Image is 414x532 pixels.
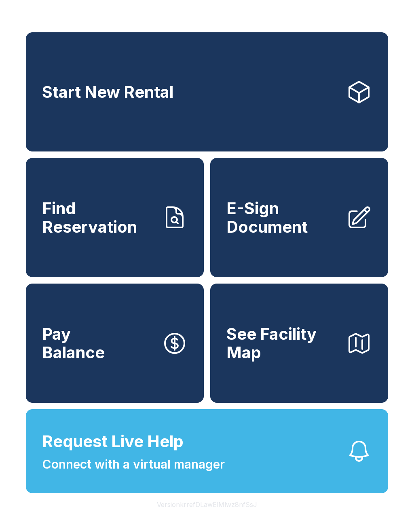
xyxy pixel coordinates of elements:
[42,83,173,101] span: Start New Rental
[26,409,388,493] button: Request Live HelpConnect with a virtual manager
[26,158,204,277] a: Find Reservation
[210,158,388,277] a: E-Sign Document
[42,455,225,473] span: Connect with a virtual manager
[210,284,388,403] button: See Facility Map
[42,429,184,454] span: Request Live Help
[26,32,388,151] a: Start New Rental
[150,493,264,516] button: VersionkrrefDLawElMlwz8nfSsJ
[226,325,340,362] span: See Facility Map
[226,199,340,236] span: E-Sign Document
[42,325,105,362] span: Pay Balance
[42,199,155,236] span: Find Reservation
[26,284,204,403] button: PayBalance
